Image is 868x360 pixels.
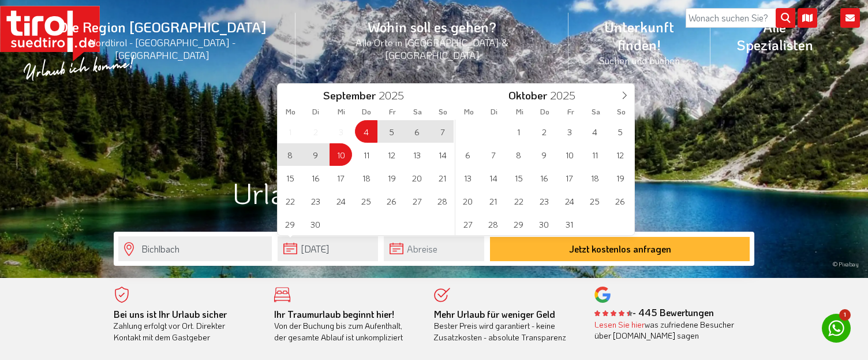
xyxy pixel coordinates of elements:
span: September 17, 2025 [330,166,352,189]
div: Zahlung erfolgt vor Ort. Direkter Kontakt mit dem Gastgeber [114,309,257,343]
input: Wo soll's hingehen? [118,236,272,261]
span: September 13, 2025 [406,143,428,166]
span: Oktober 15, 2025 [507,166,530,189]
input: Wonach suchen Sie? [686,8,795,28]
span: September 20, 2025 [406,166,428,189]
span: Oktober 3, 2025 [558,120,581,143]
span: Oktober 16, 2025 [533,166,555,189]
span: Oktober 25, 2025 [583,190,606,212]
div: was zufriedene Besucher über [DOMAIN_NAME] sagen [594,319,738,342]
a: Wohin soll es gehen?Alle Orte in [GEOGRAPHIC_DATA] & [GEOGRAPHIC_DATA] [295,5,568,74]
b: - 445 Bewertungen [594,306,714,318]
span: Mo [278,108,303,116]
span: Mi [328,108,354,116]
span: Do [354,108,379,116]
span: September 27, 2025 [406,190,428,212]
span: Oktober 14, 2025 [482,166,504,189]
span: Oktober 8, 2025 [507,143,530,166]
h1: Urlaub in [GEOGRAPHIC_DATA] [114,177,754,209]
span: Di [303,108,328,116]
span: Oktober [508,90,547,101]
small: Suchen und buchen [582,54,697,66]
span: September 16, 2025 [304,166,327,189]
span: September 8, 2025 [279,143,301,166]
span: 1 [839,309,851,321]
span: Oktober 7, 2025 [482,143,504,166]
span: September 26, 2025 [380,190,403,212]
span: Oktober 12, 2025 [609,143,631,166]
span: September 10, 2025 [330,143,352,166]
div: Von der Buchung bis zum Aufenthalt, der gesamte Ablauf ist unkompliziert [274,309,417,343]
span: September 30, 2025 [304,213,327,235]
span: Oktober 26, 2025 [609,190,631,212]
span: September 29, 2025 [279,213,301,235]
span: September 5, 2025 [380,120,403,143]
input: Year [547,88,585,102]
i: Karte öffnen [798,8,817,28]
span: Oktober 21, 2025 [482,190,504,212]
a: Unterkunft finden!Suchen und buchen [568,5,710,79]
span: September 6, 2025 [406,120,428,143]
button: Jetzt kostenlos anfragen [490,237,750,261]
input: Year [376,88,414,102]
b: Ihr Traumurlaub beginnt hier! [274,308,394,320]
a: Die Region [GEOGRAPHIC_DATA]Nordtirol - [GEOGRAPHIC_DATA] - [GEOGRAPHIC_DATA] [29,5,295,74]
span: Oktober 24, 2025 [558,190,581,212]
span: Oktober 11, 2025 [583,143,606,166]
span: Oktober 10, 2025 [558,143,581,166]
span: September 21, 2025 [431,166,454,189]
span: September 14, 2025 [431,143,454,166]
span: September 23, 2025 [304,190,327,212]
span: September 25, 2025 [355,190,377,212]
span: Oktober 19, 2025 [609,166,631,189]
span: Sa [583,108,609,116]
span: Oktober 6, 2025 [457,143,479,166]
span: Fr [380,108,405,116]
span: Sa [405,108,431,116]
i: Kontakt [840,8,860,28]
input: Abreise [384,236,484,261]
span: September 2, 2025 [304,120,327,143]
span: Oktober 4, 2025 [583,120,606,143]
b: Bei uns ist Ihr Urlaub sicher [114,308,227,320]
div: Bester Preis wird garantiert - keine Zusatzkosten - absolute Transparenz [434,309,577,343]
span: Oktober 9, 2025 [533,143,555,166]
small: Alle Orte in [GEOGRAPHIC_DATA] & [GEOGRAPHIC_DATA] [309,36,555,61]
span: Oktober 2, 2025 [533,120,555,143]
span: September [323,90,376,101]
span: September 7, 2025 [431,120,454,143]
span: Do [532,108,558,116]
span: Oktober 22, 2025 [507,190,530,212]
span: Oktober 29, 2025 [507,213,530,235]
span: September 22, 2025 [279,190,301,212]
span: September 24, 2025 [330,190,352,212]
span: Oktober 20, 2025 [457,190,479,212]
span: Oktober 30, 2025 [533,213,555,235]
small: Nordtirol - [GEOGRAPHIC_DATA] - [GEOGRAPHIC_DATA] [43,36,282,61]
span: September 19, 2025 [380,166,403,189]
span: Oktober 23, 2025 [533,190,555,212]
span: September 9, 2025 [304,143,327,166]
a: Lesen Sie hier [594,319,645,330]
span: September 28, 2025 [431,190,454,212]
span: Oktober 1, 2025 [507,120,530,143]
span: Oktober 31, 2025 [558,213,581,235]
span: September 12, 2025 [380,143,403,166]
span: Oktober 28, 2025 [482,213,504,235]
span: Mo [456,108,481,116]
b: Mehr Urlaub für weniger Geld [434,308,555,320]
span: Oktober 27, 2025 [457,213,479,235]
span: Oktober 5, 2025 [609,120,631,143]
a: 1 [822,314,851,343]
span: Oktober 13, 2025 [457,166,479,189]
span: September 18, 2025 [355,166,377,189]
span: Oktober 18, 2025 [583,166,606,189]
a: Alle Spezialisten [710,5,839,66]
input: Anreise [278,236,378,261]
span: September 3, 2025 [330,120,352,143]
span: September 1, 2025 [279,120,301,143]
span: Fr [558,108,583,116]
span: September 15, 2025 [279,166,301,189]
span: Mi [507,108,532,116]
span: Di [481,108,507,116]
